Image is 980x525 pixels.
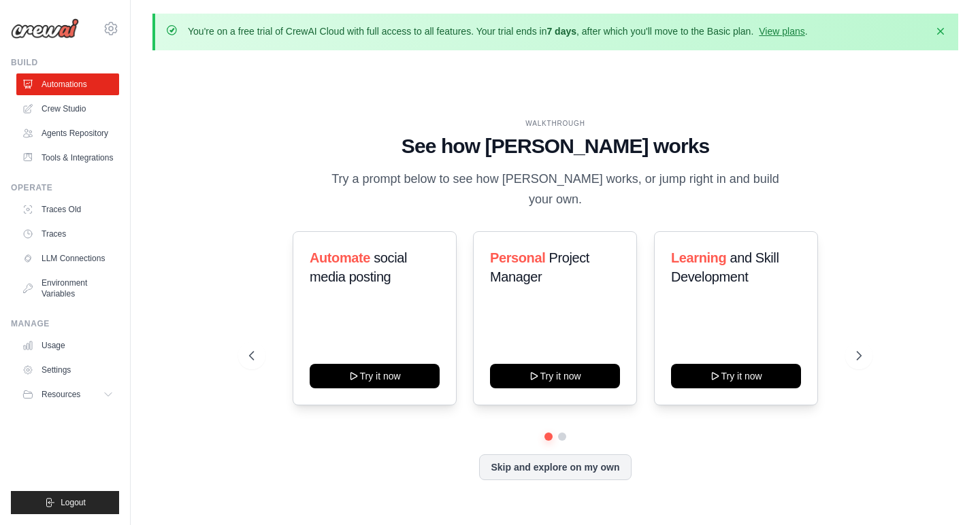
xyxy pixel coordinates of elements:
button: Try it now [490,364,620,388]
img: Logo [11,18,79,39]
a: Crew Studio [16,98,119,120]
button: Try it now [671,364,801,388]
a: Tools & Integrations [16,147,119,169]
span: Learning [671,250,726,265]
button: Try it now [310,364,440,388]
button: Skip and explore on my own [479,454,631,480]
button: Logout [11,491,119,514]
span: Resources [42,389,80,400]
span: Personal [490,250,545,265]
a: LLM Connections [16,248,119,269]
span: social media posting [310,250,407,284]
a: Traces Old [16,199,119,220]
span: Automate [310,250,370,265]
a: Usage [16,335,119,356]
div: WALKTHROUGH [249,118,861,129]
div: Build [11,57,119,68]
p: Try a prompt below to see how [PERSON_NAME] works, or jump right in and build your own. [327,169,784,209]
div: Operate [11,182,119,193]
span: Logout [61,497,86,508]
a: Environment Variables [16,272,119,305]
a: Agents Repository [16,122,119,144]
strong: 7 days [546,26,576,37]
div: Manage [11,318,119,329]
p: You're on a free trial of CrewAI Cloud with full access to all features. Your trial ends in , aft... [188,24,808,38]
span: Project Manager [490,250,589,284]
a: Traces [16,223,119,245]
a: Automations [16,73,119,95]
span: and Skill Development [671,250,779,284]
button: Resources [16,384,119,405]
a: Settings [16,359,119,381]
a: View plans [759,26,804,37]
h1: See how [PERSON_NAME] works [249,134,861,158]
